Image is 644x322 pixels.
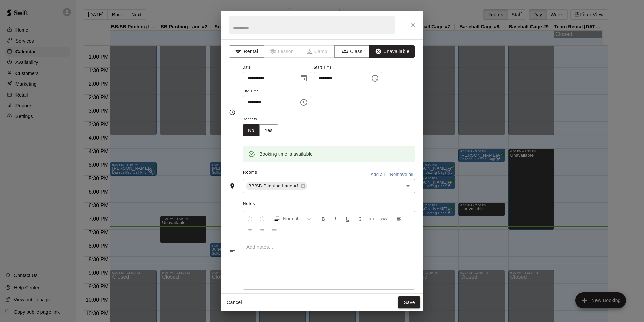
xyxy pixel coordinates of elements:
button: Rental [229,45,264,58]
div: outlined button group [243,124,278,137]
button: Right Align [256,225,268,237]
button: Center Align [244,225,256,237]
button: Close [407,19,419,31]
span: Rooms [243,170,257,175]
svg: Rooms [229,183,236,189]
div: Booking time is available [259,148,313,160]
span: Notes [243,198,415,209]
button: Choose time, selected time is 9:00 PM [297,96,311,109]
div: BB/SB Pitching Lane #1 [246,182,307,190]
button: Format Strikethrough [354,213,365,225]
span: BB/SB Pitching Lane #1 [246,183,302,189]
button: Save [398,296,420,309]
svg: Timing [229,109,236,116]
button: Yes [259,124,278,137]
button: Choose date, selected date is Aug 15, 2025 [297,72,311,85]
span: Date [243,63,311,72]
button: Remove all [388,169,415,180]
span: Start Time [314,63,382,72]
button: Justify Align [268,225,280,237]
span: End Time [243,87,311,96]
button: Format Italics [330,213,341,225]
button: Choose time, selected time is 8:30 PM [368,72,382,85]
button: Insert Link [378,213,390,225]
svg: Notes [229,247,236,254]
button: Format Underline [342,213,353,225]
button: Format Bold [318,213,329,225]
button: Class [334,45,370,58]
button: Cancel [224,296,245,309]
button: Left Align [393,213,405,225]
button: Unavailable [369,45,415,58]
button: Open [403,181,413,191]
span: Normal [283,215,307,222]
button: Add all [367,169,388,180]
button: Formatting Options [271,213,315,225]
button: No [243,124,260,137]
button: Redo [256,213,268,225]
span: Camps can only be created in the Services page [299,45,335,58]
span: Repeats [243,115,284,124]
span: Lessons must be created in the Services page first [264,45,300,58]
button: Insert Code [366,213,378,225]
button: Undo [244,213,256,225]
